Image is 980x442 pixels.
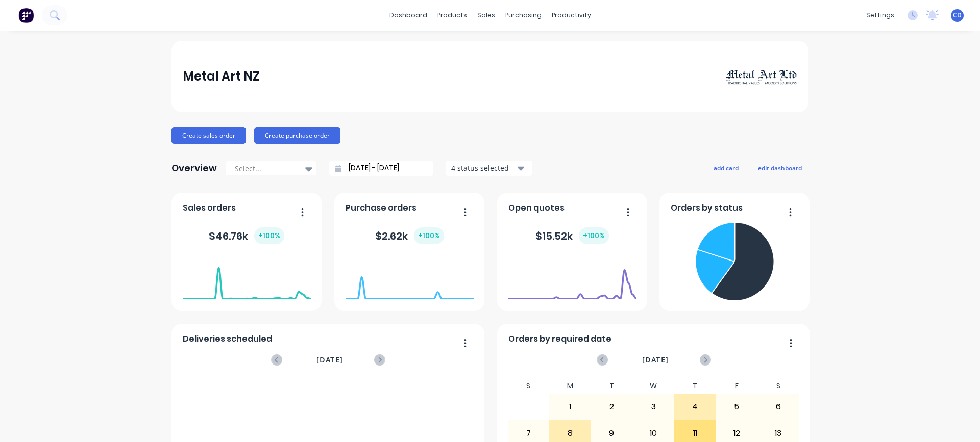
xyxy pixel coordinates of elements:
[171,127,246,144] button: Create sales order
[508,379,550,394] div: S
[316,354,343,366] span: [DATE]
[675,394,716,420] div: 4
[508,202,565,214] span: Open quotes
[579,227,609,244] div: + 100 %
[757,379,799,394] div: S
[547,8,596,23] div: productivity
[632,379,674,394] div: W
[414,227,444,244] div: + 100 %
[592,394,632,420] div: 2
[451,163,516,173] div: 4 status selected
[549,379,591,394] div: M
[671,202,743,214] span: Orders by status
[707,161,745,174] button: add card
[716,394,757,420] div: 5
[674,379,716,394] div: T
[716,379,757,394] div: F
[500,8,547,23] div: purchasing
[171,158,217,178] div: Overview
[254,227,284,244] div: + 100 %
[183,333,272,345] span: Deliveries scheduled
[633,394,674,420] div: 3
[384,8,432,23] a: dashboard
[642,354,669,366] span: [DATE]
[209,227,284,244] div: $ 46.76k
[758,394,799,420] div: 6
[183,202,236,214] span: Sales orders
[446,161,532,176] button: 4 status selected
[432,8,472,23] div: products
[550,394,591,420] div: 1
[18,8,34,23] img: Factory
[861,8,899,23] div: settings
[346,202,416,214] span: Purchase orders
[751,161,808,174] button: edit dashboard
[535,227,609,244] div: $ 15.52k
[183,66,260,87] div: Metal Art NZ
[953,11,962,20] span: CD
[472,8,500,23] div: sales
[375,227,444,244] div: $ 2.62k
[591,379,633,394] div: T
[726,68,797,85] img: Metal Art NZ
[254,127,340,144] button: Create purchase order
